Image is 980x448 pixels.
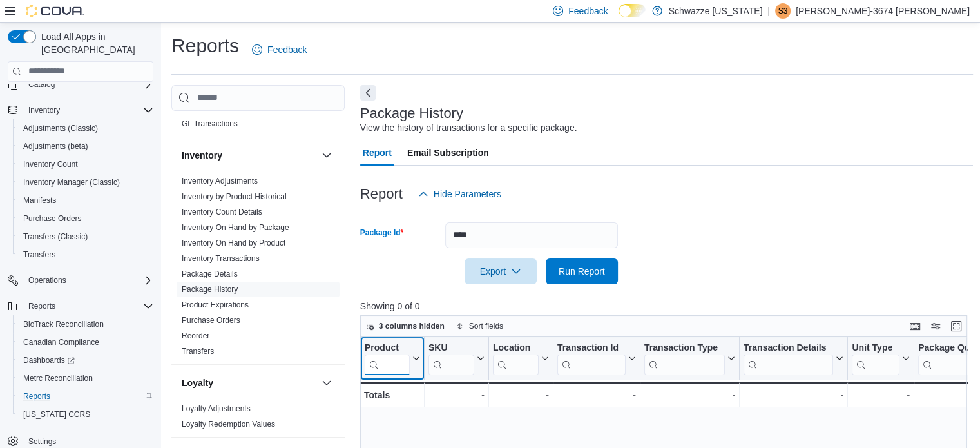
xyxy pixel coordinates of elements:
[171,401,345,437] div: Loyalty
[13,119,159,137] button: Adjustments (Classic)
[182,149,222,162] h3: Inventory
[182,419,275,429] span: Loyalty Redemption Values
[360,121,577,135] div: View the history of transactions for a specific package.
[182,254,260,263] a: Inventory Transactions
[557,342,626,354] div: Transaction Id
[3,75,159,93] button: Catalog
[744,387,843,403] div: -
[407,140,489,166] span: Email Subscription
[319,375,334,391] button: Loyalty
[3,271,159,289] button: Operations
[28,301,55,311] span: Reports
[559,265,605,278] span: Run Report
[428,342,474,354] div: SKU
[18,211,87,226] a: Purchase Orders
[171,101,345,137] div: Finance
[23,273,153,288] span: Operations
[182,176,258,186] span: Inventory Adjustments
[182,192,287,201] a: Inventory by Product Historical
[182,331,209,340] a: Reorder
[669,3,763,19] p: Schwazze [US_STATE]
[493,342,539,354] div: Location
[18,353,80,368] a: Dashboards
[23,298,153,314] span: Reports
[182,346,214,356] span: Transfers
[619,4,646,17] input: Dark Mode
[26,5,84,17] img: Cova
[18,229,93,244] a: Transfers (Classic)
[413,181,506,207] button: Hide Parameters
[360,85,376,101] button: Next
[28,105,60,115] span: Inventory
[182,191,287,202] span: Inventory by Product Historical
[23,77,153,92] span: Catalog
[796,3,970,19] p: [PERSON_NAME]-3674 [PERSON_NAME]
[13,228,159,246] button: Transfers (Classic)
[182,376,213,389] h3: Loyalty
[493,342,549,375] button: Location
[23,195,56,206] span: Manifests
[928,318,943,334] button: Display options
[13,315,159,333] button: BioTrack Reconciliation
[644,342,735,375] button: Transaction Type
[360,300,974,313] p: Showing 0 of 0
[182,404,251,414] span: Loyalty Adjustments
[852,342,910,375] button: Unit Type
[379,321,445,331] span: 3 columns hidden
[18,317,109,332] a: BioTrack Reconciliation
[18,335,104,350] a: Canadian Compliance
[493,387,549,403] div: -
[18,175,125,190] a: Inventory Manager (Classic)
[28,79,55,90] span: Catalog
[428,387,485,403] div: -
[13,137,159,155] button: Adjustments (beta)
[182,208,262,217] a: Inventory Count Details
[744,342,843,375] button: Transaction Details
[182,284,238,295] span: Package History
[18,317,153,332] span: BioTrack Reconciliation
[644,342,725,375] div: Transaction Type
[3,297,159,315] button: Reports
[23,159,78,170] span: Inventory Count
[182,239,285,248] a: Inventory On Hand by Product
[644,387,735,403] div: -
[18,389,153,404] span: Reports
[23,337,99,347] span: Canadian Compliance
[182,269,238,279] span: Package Details
[18,371,153,386] span: Metrc Reconciliation
[775,3,791,19] div: Sarah-3674 Holmes
[364,387,420,403] div: Totals
[28,275,66,286] span: Operations
[182,404,251,413] a: Loyalty Adjustments
[744,342,833,375] div: Transaction Details
[18,407,95,422] a: [US_STATE] CCRS
[744,342,833,354] div: Transaction Details
[23,273,72,288] button: Operations
[182,207,262,217] span: Inventory Count Details
[182,119,238,128] a: GL Transactions
[267,43,307,56] span: Feedback
[557,342,636,375] button: Transaction Id
[182,223,289,232] a: Inventory On Hand by Package
[13,155,159,173] button: Inventory Count
[36,30,153,56] span: Load All Apps in [GEOGRAPHIC_DATA]
[469,321,503,331] span: Sort fields
[18,193,153,208] span: Manifests
[644,342,725,354] div: Transaction Type
[546,258,618,284] button: Run Report
[23,213,82,224] span: Purchase Orders
[434,188,501,200] span: Hide Parameters
[18,193,61,208] a: Manifests
[363,140,392,166] span: Report
[182,300,249,310] span: Product Expirations
[13,369,159,387] button: Metrc Reconciliation
[13,246,159,264] button: Transfers
[18,407,153,422] span: Washington CCRS
[13,387,159,405] button: Reports
[852,342,899,375] div: Unit Type
[23,102,153,118] span: Inventory
[182,315,240,326] span: Purchase Orders
[493,342,539,375] div: Location
[18,211,153,226] span: Purchase Orders
[18,139,93,154] a: Adjustments (beta)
